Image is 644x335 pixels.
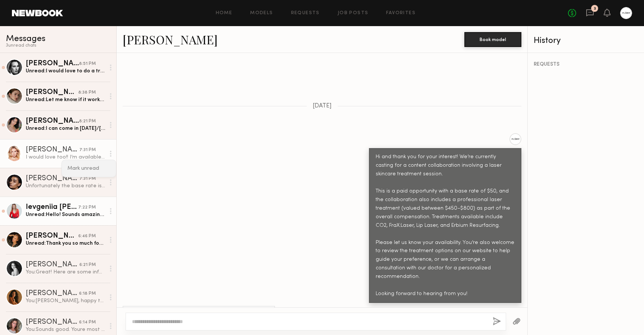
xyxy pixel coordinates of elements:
[26,261,79,269] div: [PERSON_NAME]
[338,11,369,16] a: Job Posts
[26,125,105,132] div: Unread: I can come in [DATE]/[DATE]!
[26,146,79,154] div: [PERSON_NAME]
[79,319,96,326] div: 6:14 PM
[464,36,521,42] a: Book model
[79,262,96,269] div: 6:21 PM
[78,204,96,211] div: 7:22 PM
[62,160,116,177] div: Mark unread
[26,96,105,103] div: Unread: Let me know if it works for you
[26,232,78,240] div: [PERSON_NAME]
[78,233,96,240] div: 6:46 PM
[26,290,79,297] div: [PERSON_NAME]
[79,118,96,125] div: 8:21 PM
[26,182,105,190] div: Unfortunately the base rate is too low
[6,35,45,43] span: Messages
[79,60,96,68] div: 8:51 PM
[586,9,594,18] a: 3
[79,290,96,297] div: 6:18 PM
[26,118,79,125] div: [PERSON_NAME]
[79,147,96,154] div: 7:31 PM
[26,68,105,75] div: Unread: I would love to do a treatment with the most efficiency for collagen stimulation, fine li...
[26,154,105,161] div: I would love too!! I’m available [DATE], next’s [DATE] or [DATE] (31st, 3rd, and 5th)
[26,204,78,211] div: Ievgeniia [PERSON_NAME]
[594,7,596,11] div: 3
[464,32,521,47] button: Book model
[26,319,79,326] div: [PERSON_NAME]
[78,89,96,96] div: 8:38 PM
[376,153,515,298] div: Hi and thank you for your interest! We’re currently casting for a content collaboration involving...
[26,89,78,96] div: [PERSON_NAME]
[26,326,105,333] div: You: Sounds good. Youre most welcome
[26,297,105,304] div: You: [PERSON_NAME], happy to hear this will be helpful. Yo only need to come once. youre treatmen...
[26,269,105,276] div: You: Great! Here are some information that may be helpful. Youre treatment and consultation will ...
[26,240,105,247] div: Unread: Thank you so much for reaching out. I would love to be considered, this is the exact kind...
[79,175,96,182] div: 7:31 PM
[26,211,105,218] div: Unread: Hello! Sounds amazing! I would love to book my appointment, please let me know your avail...
[534,37,638,45] div: History
[250,11,273,16] a: Models
[123,31,218,47] a: [PERSON_NAME]
[313,103,332,109] span: [DATE]
[216,11,233,16] a: Home
[386,11,416,16] a: Favorites
[26,60,79,68] div: [PERSON_NAME]
[26,175,79,182] div: [PERSON_NAME]
[534,62,638,67] div: REQUESTS
[291,11,320,16] a: Requests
